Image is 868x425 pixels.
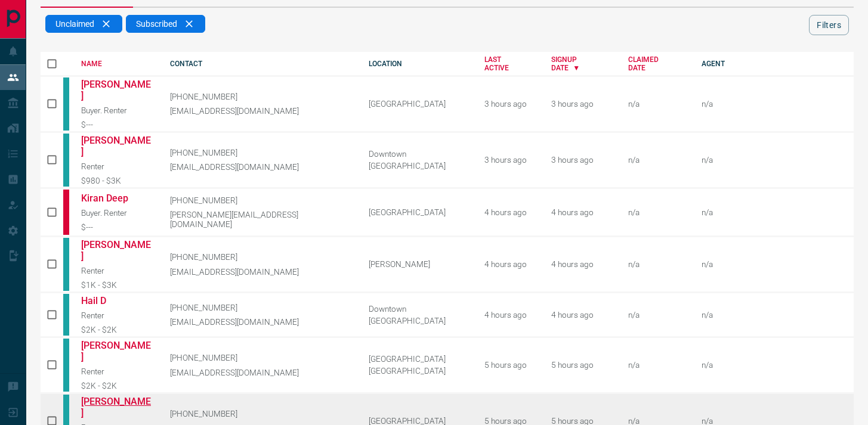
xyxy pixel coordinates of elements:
[170,353,351,362] p: [PHONE_NUMBER]
[628,259,684,269] div: n/a
[81,311,104,320] span: Renter
[170,368,351,377] p: [EMAIL_ADDRESS][DOMAIN_NAME]
[702,310,851,319] p: n/a
[126,15,205,33] div: Subscribed
[628,55,684,72] div: CLAIMED DATE
[81,60,152,68] div: NAME
[551,207,611,217] div: August 13th 2025, 10:37:04 AM
[369,149,467,159] div: Downtown
[170,317,351,327] p: [EMAIL_ADDRESS][DOMAIN_NAME]
[170,162,351,172] p: [EMAIL_ADDRESS][DOMAIN_NAME]
[63,77,69,131] div: condos.ca
[81,325,152,334] div: $2K - $2K
[63,339,69,392] div: condos.ca
[81,340,152,362] a: [PERSON_NAME]
[702,155,851,165] p: n/a
[81,79,152,101] a: [PERSON_NAME]
[484,259,533,269] div: 4 hours ago
[628,99,684,108] div: n/a
[484,99,533,108] div: 3 hours ago
[628,155,684,165] div: n/a
[81,222,152,232] div: $---
[81,106,127,115] span: Buyer. Renter
[369,354,467,364] div: [GEOGRAPHIC_DATA]
[170,196,351,205] p: [PHONE_NUMBER]
[81,266,104,275] span: Renter
[81,120,152,129] div: $---
[369,60,467,68] div: LOCATION
[81,381,152,390] div: $2K - $2K
[702,207,851,217] p: n/a
[484,207,533,217] div: 4 hours ago
[702,60,854,68] div: AGENT
[63,238,69,291] div: condos.ca
[551,360,611,370] div: August 13th 2025, 9:38:46 AM
[369,161,467,170] div: [GEOGRAPHIC_DATA]
[628,360,684,370] div: n/a
[551,55,611,72] div: SIGNUP DATE
[55,19,94,29] span: Unclaimed
[484,155,533,165] div: 3 hours ago
[170,60,351,68] div: CONTACT
[63,134,69,187] div: condos.ca
[369,316,467,325] div: [GEOGRAPHIC_DATA]
[702,259,851,269] p: n/a
[170,409,351,418] p: [PHONE_NUMBER]
[81,396,152,418] a: [PERSON_NAME]
[81,176,152,185] div: $980 - $3K
[369,366,467,376] div: [GEOGRAPHIC_DATA]
[702,360,851,370] p: n/a
[369,304,467,314] div: Downtown
[170,148,351,157] p: [PHONE_NUMBER]
[369,259,467,269] div: [PERSON_NAME]
[81,239,152,262] a: [PERSON_NAME]
[551,99,611,108] div: August 13th 2025, 10:45:04 AM
[170,252,351,262] p: [PHONE_NUMBER]
[45,15,122,33] div: Unclaimed
[81,280,152,290] div: $1K - $3K
[809,15,849,35] button: Filters
[551,259,611,269] div: August 13th 2025, 10:14:42 AM
[369,99,467,108] div: [GEOGRAPHIC_DATA]
[170,267,351,277] p: [EMAIL_ADDRESS][DOMAIN_NAME]
[170,106,351,116] p: [EMAIL_ADDRESS][DOMAIN_NAME]
[628,310,684,319] div: n/a
[484,310,533,319] div: 4 hours ago
[81,295,152,306] a: Hail D
[81,367,104,376] span: Renter
[702,99,851,108] p: n/a
[63,190,69,235] div: property.ca
[81,135,152,157] a: [PERSON_NAME]
[170,303,351,312] p: [PHONE_NUMBER]
[170,210,351,229] p: [PERSON_NAME][EMAIL_ADDRESS][DOMAIN_NAME]
[81,162,104,171] span: Renter
[628,207,684,217] div: n/a
[81,208,127,218] span: Buyer. Renter
[136,19,177,29] span: Subscribed
[484,55,533,72] div: LAST ACTIVE
[484,360,533,370] div: 5 hours ago
[551,155,611,165] div: August 13th 2025, 10:43:33 AM
[551,310,611,319] div: August 13th 2025, 9:50:20 AM
[369,207,467,217] div: [GEOGRAPHIC_DATA]
[81,193,152,204] a: Kiran Deep
[170,92,351,101] p: [PHONE_NUMBER]
[63,294,69,336] div: condos.ca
